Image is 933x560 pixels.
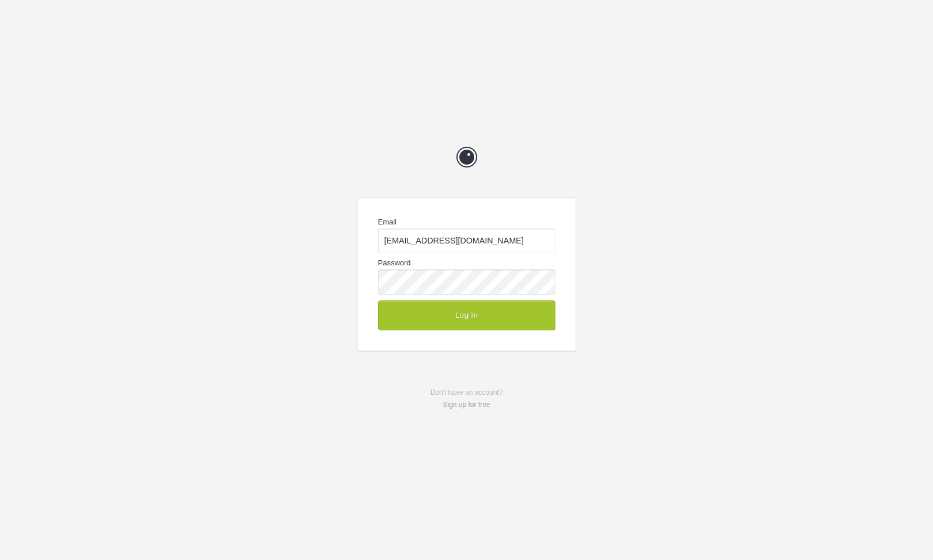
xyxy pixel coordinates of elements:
[378,259,555,294] label: Password
[378,300,555,330] button: Log In
[443,401,490,409] a: Sign up for free
[378,228,555,253] input: Email
[378,218,555,253] label: Email
[450,140,484,174] a: Prevue
[378,269,555,294] input: Password
[357,387,576,410] p: Don't have an account?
